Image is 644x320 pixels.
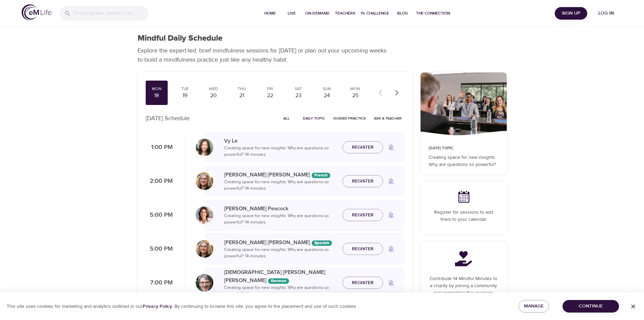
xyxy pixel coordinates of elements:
span: The Connection [416,10,450,17]
p: Vy Le [224,137,337,145]
div: 25 [347,92,364,100]
div: Thu [233,86,250,92]
div: 19 [176,92,193,100]
p: 5:00 PM [146,244,173,254]
span: Remind me when a class goes live every Monday at 2:00 PM [383,173,399,189]
span: Continue [568,302,614,311]
span: All [279,115,295,122]
h1: Mindful Daily Schedule [138,34,222,43]
div: Sat [290,86,307,92]
span: Remind me when a class goes live every Monday at 7:00 PM [383,275,399,291]
p: [DATE] Topic [429,145,499,151]
span: Log in [593,9,620,18]
div: The episodes in this programs will be in French [312,173,330,178]
button: Sign Up [555,7,587,20]
div: 23 [290,92,307,100]
p: Creating space for new insights: Why are questions so powerful? · 14 minutes [224,145,337,158]
span: Register [352,211,374,219]
span: Register [352,177,374,186]
div: Mon [347,86,364,92]
div: 22 [262,92,279,100]
div: Tue [176,86,193,92]
span: Register [352,245,374,253]
p: Contribute 14 Mindful Minutes to a charity by joining a community and completing this program. [429,275,499,297]
p: Creating space for new insights: Why are questions so powerful? · 14 minutes [224,247,337,260]
p: [PERSON_NAME] [PERSON_NAME] [224,238,337,247]
p: Creating space for new insights: Why are questions so powerful? · 14 minutes [224,213,337,226]
div: 18 [148,92,165,100]
span: Blog [395,10,411,17]
span: Teachers [335,10,355,17]
span: On-Demand [305,10,330,17]
button: Ask a Teacher [371,113,404,124]
p: Creating space for new insights: Why are questions so powerful? · 14 minutes [224,179,337,192]
button: Register [342,243,383,255]
span: Ask a Teacher [374,115,402,122]
button: Daily Topic [300,113,328,124]
div: 24 [318,92,335,100]
input: Find programs, teachers, etc... [74,6,149,21]
span: Remind me when a class goes live every Monday at 1:00 PM [383,139,399,155]
p: 1:00 PM [146,143,173,152]
button: Guided Practice [331,113,368,124]
p: 5:00 PM [146,211,173,220]
img: Christian%20L%C3%BCtke%20W%C3%B6stmann.png [196,274,213,292]
p: Explore the expert-led, brief mindfulness sessions for [DATE] or plan out your upcoming weeks to ... [138,46,391,64]
button: Continue [563,300,619,313]
div: 21 [233,92,250,100]
span: Remind me when a class goes live every Monday at 5:00 PM [383,207,399,223]
img: vy-profile-good-3.jpg [196,138,213,156]
div: Wed [205,86,222,92]
p: 7:00 PM [146,278,173,287]
p: [PERSON_NAME] Peacock [224,205,337,213]
p: Creating space for new insights: Why are questions so powerful? [429,154,499,168]
button: Register [342,277,383,289]
button: Register [342,141,383,154]
button: Log in [590,7,622,20]
div: The episodes in this programs will be in German [268,278,289,284]
span: 1% Challenge [361,10,389,17]
button: Register [342,209,383,221]
button: All [276,113,297,124]
img: Maria%20Alonso%20Martinez.png [196,240,213,258]
span: Guided Practice [333,115,366,122]
img: Maria%20Alonso%20Martinez.png [196,172,213,190]
a: Privacy Policy [143,303,172,310]
p: 2:00 PM [146,177,173,186]
div: The episodes in this programs will be in Spanish [312,240,332,246]
button: Register [342,175,383,188]
img: logo [22,4,51,20]
div: 20 [205,92,222,100]
span: Register [352,143,374,152]
p: Register for sessions to add them to your calendar [429,209,499,223]
span: Register [352,279,374,287]
div: Fri [262,86,279,92]
span: Manage [524,302,544,311]
span: Home [262,10,278,17]
p: Creating space for new insights: Why are questions so powerful? · 14 minutes [224,284,337,298]
span: Daily Topic [303,115,325,122]
span: Sign Up [557,9,585,18]
span: Live [284,10,300,17]
div: Sun [318,86,335,92]
div: Mon [148,86,165,92]
img: Susan_Peacock-min.jpg [196,206,213,224]
p: [DEMOGRAPHIC_DATA] [PERSON_NAME] [PERSON_NAME] [224,268,337,284]
span: Remind me when a class goes live every Monday at 5:00 PM [383,241,399,257]
p: [PERSON_NAME] [PERSON_NAME] [224,171,337,179]
p: [DATE] Schedule [146,114,190,123]
button: Manage [519,300,549,313]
